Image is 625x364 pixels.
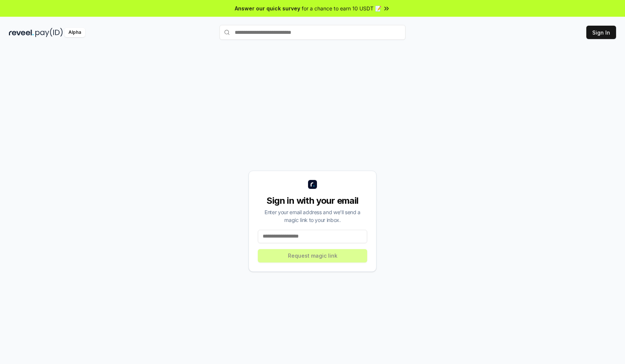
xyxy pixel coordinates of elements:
[235,4,300,12] span: Answer our quick survey
[35,28,63,37] img: pay_id
[302,4,381,12] span: for a chance to earn 10 USDT 📝
[586,26,616,39] button: Sign In
[64,28,85,37] div: Alpha
[9,28,34,37] img: reveel_dark
[258,208,367,224] div: Enter your email address and we’ll send a magic link to your inbox.
[308,180,317,189] img: logo_small
[258,195,367,207] div: Sign in with your email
